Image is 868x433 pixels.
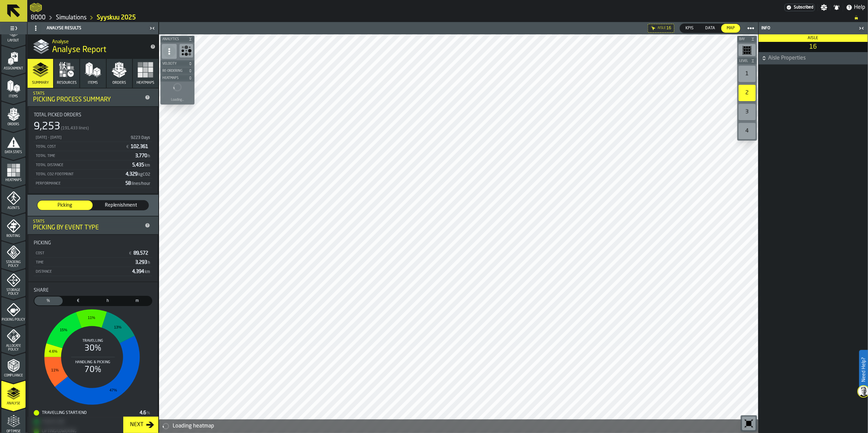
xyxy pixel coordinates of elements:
[34,170,152,179] div: StatList-item-Total CO2 Footprint
[1,150,26,154] span: Data Stats
[1,206,26,210] span: Agents
[126,172,151,177] span: 4,329
[831,4,843,11] label: button-toggle-Notifications
[135,154,151,158] span: 3,770
[739,66,756,82] div: 1
[1,402,26,405] span: Analyse
[34,248,152,258] div: StatList-item-Cost
[738,59,749,63] span: Level
[123,296,152,305] div: thumb
[1,381,26,408] li: menu Analyse
[160,418,199,432] a: logo-header
[808,36,819,40] span: Aisle
[33,219,142,224] div: Stats
[34,179,152,188] div: StatList-item-Performance
[34,112,81,118] span: Total Picked Orders
[739,85,756,101] div: 2
[34,112,152,118] div: Title
[93,296,123,306] label: button-switch-multi-Time
[57,81,77,85] span: Resources
[737,36,757,43] button: button-
[1,129,26,157] li: menu Data Stats
[1,95,26,98] span: Items
[34,240,152,246] div: Title
[132,163,151,167] span: 5,435
[34,258,152,267] div: StatList-item-Time
[1,260,26,268] span: Stacking Policy
[1,297,26,324] li: menu Picking Policy
[171,98,184,102] div: Loading...
[1,344,26,352] span: Allocate Policy
[31,14,46,21] a: link-to-/wh/i/b2e041e4-2753-4086-a82a-958e8abdd2c7
[94,296,122,305] div: thumb
[857,24,866,32] label: button-toggle-Close me
[181,45,192,56] svg: Show Congestion
[724,25,738,31] span: Map
[97,14,136,21] a: link-to-/wh/i/b2e041e4-2753-4086-a82a-958e8abdd2c7/simulations/62d2d6fd-d32e-49bc-8d58-b651a76ae7f4
[32,81,49,85] span: Summary
[29,23,147,34] div: Analyse Results
[61,126,89,131] span: (191,433 lines)
[34,160,152,170] div: StatList-item-Total Distance
[35,181,123,186] div: Performance
[34,240,51,246] span: Picking
[34,288,152,293] div: Title
[127,421,146,429] div: Next
[33,224,142,231] div: Picking by event type
[138,173,150,177] span: kgCO2
[35,154,132,158] div: Total Time
[37,200,93,210] label: button-switch-multi-Picking
[93,201,148,210] div: thumb
[739,104,756,120] div: 3
[28,107,158,193] div: stat-Total Picked Orders
[64,296,92,305] div: thumb
[33,91,142,96] div: Stats
[33,96,142,103] div: Picking Process Summary
[860,351,867,389] label: Need Help?
[1,23,26,33] label: button-toggle-Toggle Full Menu
[160,60,194,67] button: button-
[147,24,157,32] label: button-toggle-Close me
[683,25,696,31] span: KPIs
[680,23,699,33] label: button-switch-multi-KPIs
[737,43,757,58] div: button-toolbar-undefined
[178,43,194,60] div: button-toolbar-undefined
[131,144,149,149] span: 102,361
[1,39,26,43] span: Layout
[854,3,865,12] span: Help
[40,202,90,209] span: Picking
[30,1,42,14] a: logo-header
[34,296,63,305] div: thumb
[843,3,868,12] label: button-toggle-Help
[159,419,758,433] div: alert-Loading heatmap
[137,81,154,85] span: Heatmaps
[148,261,150,265] span: h
[737,102,757,122] div: button-toolbar-undefined
[34,288,49,293] span: Share
[1,185,26,212] li: menu Agents
[721,23,741,33] label: button-switch-multi-Map
[1,318,26,322] span: Picking Policy
[125,298,150,304] span: m
[703,25,718,31] span: Data
[34,121,60,133] div: 9,253
[737,58,757,64] button: button-
[785,4,815,11] a: link-to-/wh/i/b2e041e4-2753-4086-a82a-958e8abdd2c7/settings/billing
[737,122,757,141] div: button-toolbar-undefined
[28,34,158,59] div: title-Analyse Report
[112,81,126,85] span: Orders
[56,14,86,21] a: link-to-/wh/i/b2e041e4-2753-4086-a82a-958e8abdd2c7
[760,26,857,31] div: Info
[1,288,26,296] span: Storage Policy
[1,67,26,70] span: Assignment
[1,269,26,296] li: menu Storage Policy
[35,270,129,274] div: Distance
[131,136,150,140] span: 9223 Days
[1,178,26,182] span: Heatmaps
[123,417,158,433] button: button-Next
[738,37,749,41] span: Bay
[145,270,150,274] span: km
[30,14,865,22] nav: Breadcrumb
[768,54,866,62] span: Aisle Properties
[63,296,93,306] label: button-switch-multi-Cost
